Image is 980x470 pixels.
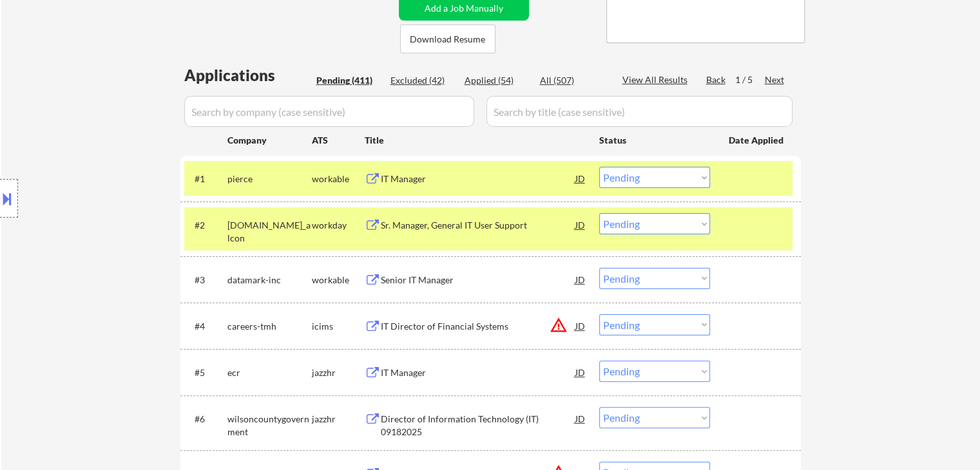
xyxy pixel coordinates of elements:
div: careers-tmh [227,320,312,333]
div: Back [706,73,727,86]
div: 1 / 5 [735,73,765,86]
div: Company [227,134,312,147]
div: View All Results [622,73,691,86]
div: Status [599,128,710,151]
div: Director of Information Technology (IT) 09182025 [381,413,575,438]
div: icims [312,320,365,333]
div: [DOMAIN_NAME]_alcon [227,219,312,244]
div: Applied (54) [465,74,529,87]
div: JD [574,167,587,190]
div: ATS [312,134,365,147]
button: Download Resume [400,24,495,53]
div: Next [765,73,785,86]
div: ecr [227,366,312,379]
div: JD [574,213,587,236]
div: Pending (411) [316,74,381,87]
div: IT Manager [381,366,575,379]
div: #4 [195,320,217,333]
div: Title [365,134,587,147]
div: Sr. Manager, General IT User Support [381,219,575,232]
div: JD [574,314,587,337]
div: Date Applied [729,134,785,147]
div: All (507) [540,74,604,87]
div: Excluded (42) [390,74,455,87]
div: Applications [184,68,312,83]
div: IT Director of Financial Systems [381,320,575,333]
div: jazzhr [312,413,365,426]
div: pierce [227,173,312,185]
div: IT Manager [381,173,575,185]
div: workable [312,173,365,185]
input: Search by title (case sensitive) [486,96,793,127]
input: Search by company (case sensitive) [184,96,474,127]
div: JD [574,407,587,430]
div: wilsoncountygovernment [227,413,312,438]
div: datamark-inc [227,274,312,287]
div: JD [574,361,587,384]
div: #5 [195,366,217,379]
div: workday [312,219,365,232]
div: JD [574,268,587,291]
div: jazzhr [312,366,365,379]
div: Senior IT Manager [381,274,575,287]
button: warning_amber [550,316,568,334]
div: #6 [195,413,217,426]
div: workable [312,274,365,287]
